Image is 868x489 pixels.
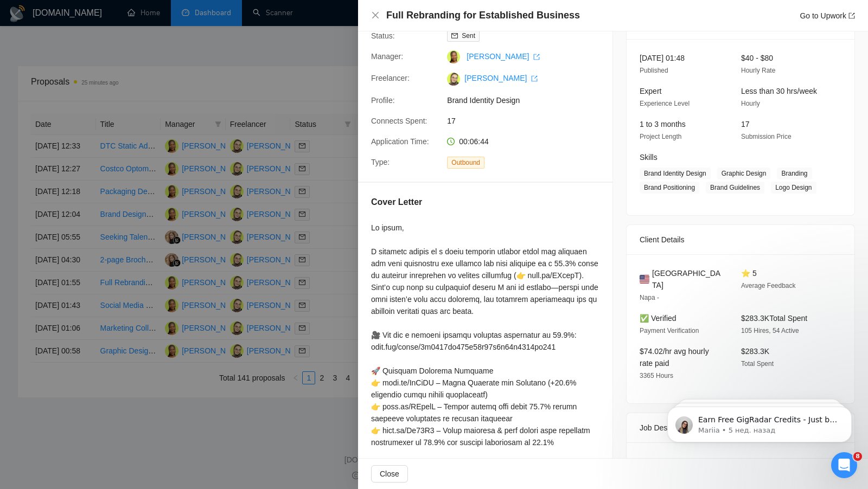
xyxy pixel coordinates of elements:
span: Published [640,67,668,74]
span: Hourly [741,100,760,107]
span: $40 - $80 [741,54,773,62]
span: close [371,11,380,20]
button: Close [371,465,408,482]
span: 17 [741,120,750,128]
span: Average Feedback [741,282,796,289]
span: Status: [371,31,395,40]
span: $74.02/hr avg hourly rate paid [640,347,709,368]
span: Freelancer: [371,74,410,82]
span: [GEOGRAPHIC_DATA] [652,267,724,291]
span: mail [451,33,458,39]
span: Brand Identity Design [640,168,711,179]
span: Close [380,468,399,480]
iframe: Intercom live chat [831,452,857,478]
span: Expert [640,87,661,95]
span: Profile: [371,96,395,105]
img: c1ANJdDIEFa5DN5yolPp7_u0ZhHZCEfhnwVqSjyrCV9hqZg5SCKUb7hD_oUrqvcJOM [447,73,460,86]
span: 1 to 3 months [640,120,686,128]
span: Brand Identity Design [447,94,610,106]
span: 17 [447,115,610,127]
span: Type: [371,158,390,166]
span: 105 Hires, 54 Active [741,327,799,334]
span: Brand Positioning [640,182,699,194]
span: Outbound [447,157,484,169]
span: Connects Spent: [371,117,427,125]
div: Client Details [640,225,841,254]
span: Experience Level [640,100,690,107]
span: Logo Design [771,182,816,194]
span: Graphic Design [717,168,771,179]
a: [PERSON_NAME] export [464,74,538,82]
span: $283.3K [741,347,769,356]
span: Sent [462,32,475,40]
iframe: Intercom notifications сообщение [651,384,868,460]
span: ✅ Verified [640,314,676,323]
div: Job Description [640,413,841,442]
a: Go to Upworkexport [800,11,855,20]
span: export [531,75,538,82]
span: 00:06:44 [459,137,489,146]
span: export [533,54,540,60]
h4: Full Rebranding for Established Business [386,9,580,22]
span: 8 [853,452,862,461]
button: Close [371,11,380,20]
span: ⭐ 5 [741,269,757,278]
span: Less than 30 hrs/week [741,87,817,95]
span: Brand Guidelines [706,182,764,194]
span: 3365 Hours [640,372,673,379]
span: $283.3K Total Spent [741,314,807,323]
span: clock-circle [447,138,455,145]
span: Total Spent [741,360,774,368]
span: Submission Price [741,133,792,140]
span: export [848,12,855,19]
span: Branding [777,168,812,179]
img: 🇺🇸 [640,273,649,285]
span: [DATE] 01:48 [640,54,685,62]
span: Napa - [640,294,659,301]
span: Skills [640,153,658,162]
span: Hourly Rate [741,67,775,74]
span: Project Length [640,133,681,140]
span: Payment Verification [640,327,699,334]
span: Application Time: [371,137,429,146]
a: [PERSON_NAME] export [467,52,540,61]
span: Manager: [371,52,403,61]
h5: Cover Letter [371,196,422,209]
